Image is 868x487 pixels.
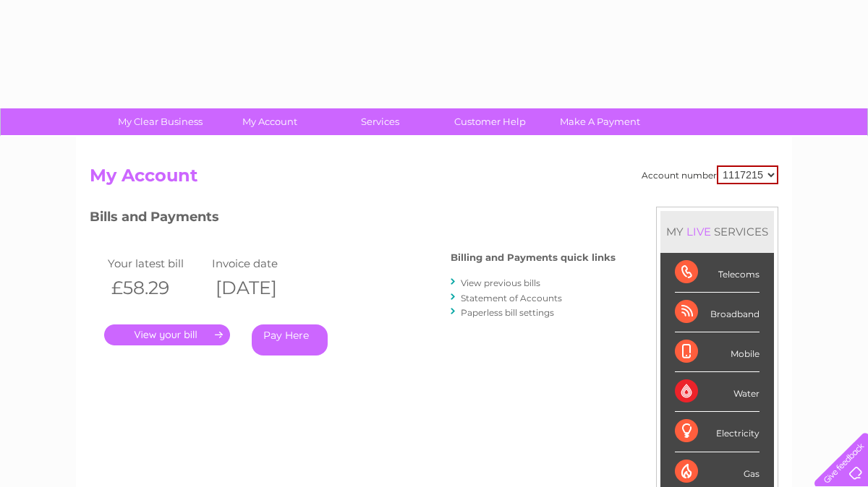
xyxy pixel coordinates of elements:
[461,293,562,303] a: Statement of Accounts
[104,273,208,303] th: £58.29
[430,108,550,135] a: Customer Help
[540,108,660,135] a: Make A Payment
[320,108,440,135] a: Services
[461,307,554,318] a: Paperless bill settings
[104,254,208,273] td: Your latest bill
[684,225,714,238] div: LIVE
[451,252,616,263] h4: Billing and Payments quick links
[660,211,774,252] div: MY SERVICES
[210,108,330,135] a: My Account
[104,324,230,345] a: .
[252,324,328,355] a: Pay Here
[208,273,312,303] th: [DATE]
[461,277,540,288] a: View previous bills
[642,165,778,184] div: Account number
[101,108,220,135] a: My Clear Business
[208,254,312,273] td: Invoice date
[675,253,759,293] div: Telecoms
[90,165,778,193] h2: My Account
[675,332,759,372] div: Mobile
[675,372,759,412] div: Water
[675,412,759,452] div: Electricity
[90,207,616,232] h3: Bills and Payments
[675,293,759,332] div: Broadband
